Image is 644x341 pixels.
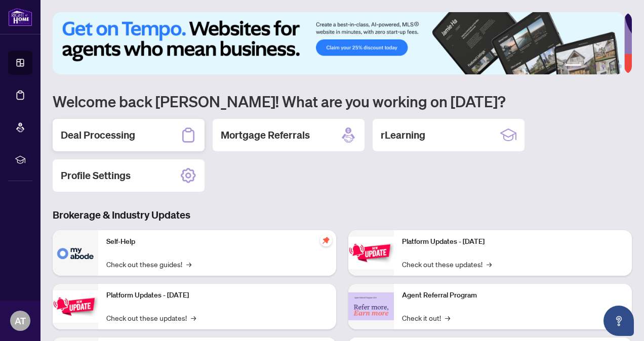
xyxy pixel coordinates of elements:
button: 6 [618,64,622,68]
p: Agent Referral Program [402,290,624,301]
img: Self-Help [53,230,98,276]
p: Platform Updates - [DATE] [402,236,624,247]
span: AT [15,314,26,328]
h1: Welcome back [PERSON_NAME]! What are you working on [DATE]? [53,92,632,111]
p: Self-Help [106,236,328,247]
img: Slide 0 [53,12,624,74]
span: → [186,259,191,270]
a: Check out these guides!→ [106,259,191,270]
a: Check out these updates!→ [106,312,196,323]
h2: rLearning [381,128,425,142]
button: 1 [565,64,581,68]
h3: Brokerage & Industry Updates [53,208,632,222]
span: → [191,312,196,323]
h2: Mortgage Referrals [221,128,310,142]
img: logo [8,8,32,26]
h2: Profile Settings [61,168,131,183]
a: Check out these updates!→ [402,259,492,270]
button: 5 [610,64,614,68]
button: 2 [585,64,589,68]
span: → [487,259,492,270]
h2: Deal Processing [61,128,135,142]
img: Agent Referral Program [348,292,394,320]
span: → [445,312,450,323]
button: 4 [601,64,606,68]
span: pushpin [320,234,332,246]
img: Platform Updates - September 16, 2025 [53,290,98,322]
button: 3 [593,64,597,68]
button: Open asap [603,306,634,336]
p: Platform Updates - [DATE] [106,290,328,301]
a: Check it out!→ [402,312,450,323]
img: Platform Updates - June 23, 2025 [348,237,394,269]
